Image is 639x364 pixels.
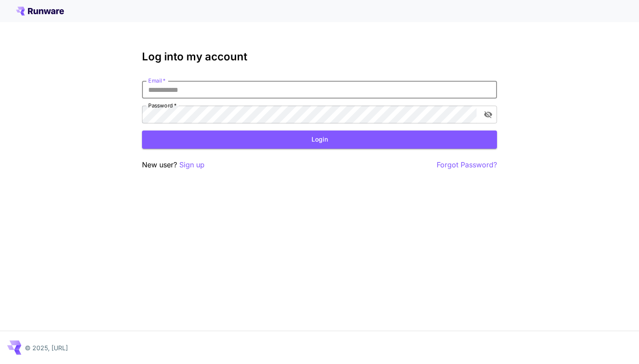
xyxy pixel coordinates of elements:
h3: Log into my account [142,51,497,63]
button: Forgot Password? [437,159,497,170]
button: Login [142,131,497,149]
p: New user? [142,159,205,170]
label: Email [148,77,166,84]
button: Sign up [179,159,205,170]
label: Password [148,102,177,109]
p: © 2025, [URL] [25,343,68,352]
button: toggle password visibility [480,107,496,123]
